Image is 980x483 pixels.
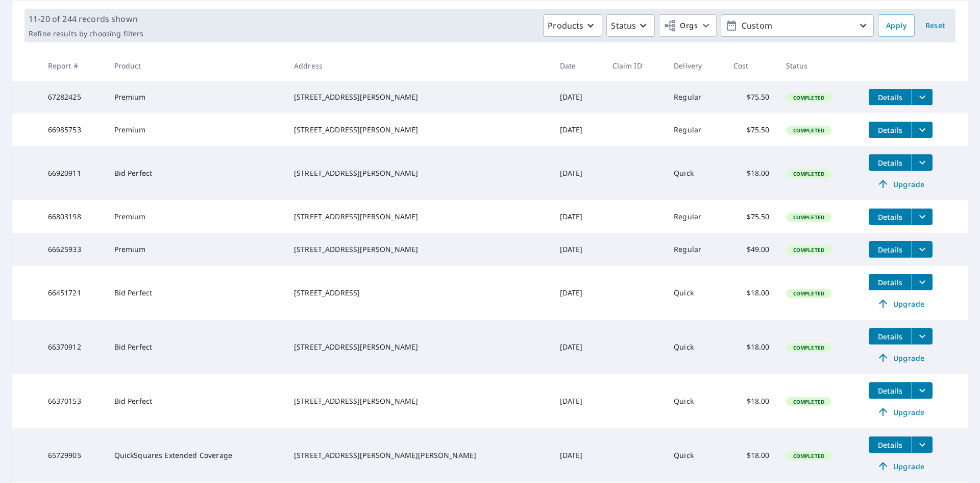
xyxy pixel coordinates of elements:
[878,14,915,37] button: Apply
[40,200,106,233] td: 66803198
[40,320,106,374] td: 66370912
[106,233,286,266] td: Premium
[106,81,286,113] td: Premium
[869,350,933,366] a: Upgrade
[106,51,286,81] th: Product
[912,382,933,399] button: filesDropdownBtn-66370153
[666,320,725,374] td: Quick
[106,320,286,374] td: Bid Perfect
[869,176,933,192] a: Upgrade
[787,214,830,221] span: Completed
[40,428,106,482] td: 65729905
[666,233,725,266] td: Regular
[886,19,906,32] span: Apply
[604,51,666,81] th: Claim ID
[787,246,830,254] span: Completed
[912,328,933,344] button: filesDropdownBtn-66370912
[725,266,778,320] td: $18.00
[912,436,933,453] button: filesDropdownBtn-65729905
[664,19,698,32] span: Orgs
[40,266,106,320] td: 66451721
[875,460,926,472] span: Upgrade
[106,200,286,233] td: Premium
[40,81,106,113] td: 67282425
[875,406,926,418] span: Upgrade
[552,51,604,81] th: Date
[912,241,933,258] button: filesDropdownBtn-66625933
[606,14,655,37] button: Status
[666,266,725,320] td: Quick
[543,14,602,37] button: Products
[869,436,912,453] button: detailsBtn-65729905
[875,332,905,341] span: Details
[787,452,830,459] span: Completed
[40,374,106,428] td: 66370153
[869,209,912,225] button: detailsBtn-66803198
[666,428,725,482] td: Quick
[552,428,604,482] td: [DATE]
[552,81,604,113] td: [DATE]
[875,125,905,135] span: Details
[552,200,604,233] td: [DATE]
[875,245,905,255] span: Details
[725,113,778,146] td: $75.50
[294,125,544,135] div: [STREET_ADDRESS][PERSON_NAME]
[725,428,778,482] td: $18.00
[725,51,778,81] th: Cost
[40,146,106,200] td: 66920911
[666,200,725,233] td: Regular
[725,146,778,200] td: $18.00
[869,122,912,138] button: detailsBtn-66985753
[106,113,286,146] td: Premium
[552,233,604,266] td: [DATE]
[294,450,544,461] div: [STREET_ADDRESS][PERSON_NAME][PERSON_NAME]
[666,113,725,146] td: Regular
[106,374,286,428] td: Bid Perfect
[912,154,933,171] button: filesDropdownBtn-66920911
[294,212,544,222] div: [STREET_ADDRESS][PERSON_NAME]
[40,233,106,266] td: 66625933
[869,274,912,290] button: detailsBtn-66451721
[787,94,830,101] span: Completed
[912,89,933,105] button: filesDropdownBtn-67282425
[552,320,604,374] td: [DATE]
[29,29,143,38] p: Refine results by choosing filters
[923,19,947,32] span: Reset
[106,146,286,200] td: Bid Perfect
[666,51,725,81] th: Delivery
[875,212,905,222] span: Details
[294,396,544,406] div: [STREET_ADDRESS][PERSON_NAME]
[778,51,861,81] th: Status
[106,266,286,320] td: Bid Perfect
[787,398,830,405] span: Completed
[725,374,778,428] td: $18.00
[912,122,933,138] button: filesDropdownBtn-66985753
[875,440,905,450] span: Details
[787,344,830,351] span: Completed
[548,19,583,32] p: Products
[875,386,905,396] span: Details
[552,266,604,320] td: [DATE]
[552,146,604,200] td: [DATE]
[875,352,926,364] span: Upgrade
[552,374,604,428] td: [DATE]
[294,342,544,352] div: [STREET_ADDRESS][PERSON_NAME]
[294,168,544,178] div: [STREET_ADDRESS][PERSON_NAME]
[286,51,552,81] th: Address
[912,209,933,225] button: filesDropdownBtn-66803198
[875,93,905,102] span: Details
[869,241,912,258] button: detailsBtn-66625933
[40,51,106,81] th: Report #
[869,458,933,474] a: Upgrade
[912,274,933,290] button: filesDropdownBtn-66451721
[869,89,912,105] button: detailsBtn-67282425
[725,200,778,233] td: $75.50
[40,113,106,146] td: 66985753
[294,288,544,298] div: [STREET_ADDRESS]
[666,146,725,200] td: Quick
[919,14,951,37] button: Reset
[875,158,905,168] span: Details
[787,127,830,134] span: Completed
[725,81,778,113] td: $75.50
[787,290,830,297] span: Completed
